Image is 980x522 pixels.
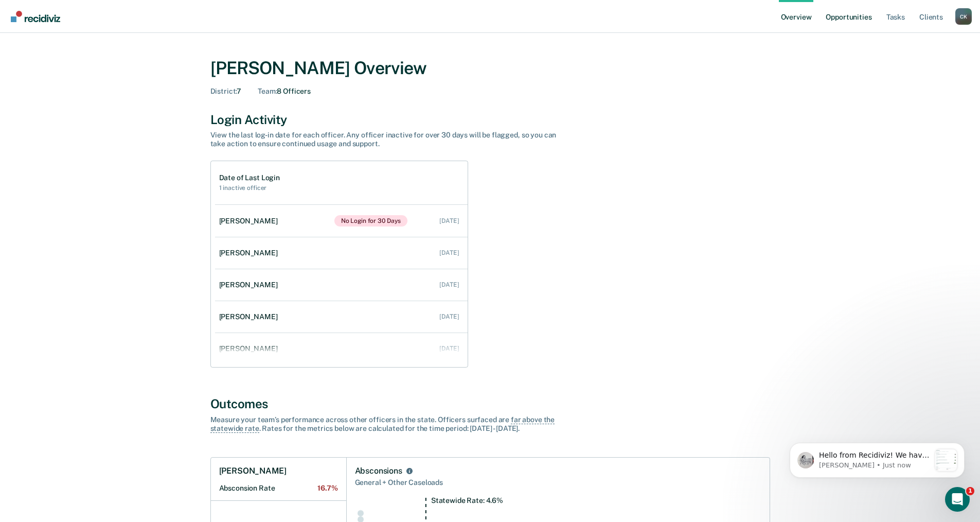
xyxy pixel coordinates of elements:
[258,87,311,96] div: 8 Officers
[210,131,571,148] div: View the last log-in date for each officer. Any officer inactive for over 30 days will be flagged...
[210,87,242,96] div: 7
[404,466,415,476] button: Absconsions
[219,484,338,493] h2: Absconsion Rate
[219,173,280,182] h1: Date of Last Login
[317,484,337,493] span: 16.7%
[215,302,468,332] a: [PERSON_NAME] [DATE]
[210,396,770,411] div: Outcomes
[11,11,60,22] img: Recidiviz
[219,249,282,257] div: [PERSON_NAME]
[955,8,972,25] div: C K
[966,487,974,495] span: 1
[355,466,402,476] div: Absconsions
[334,215,408,227] span: No Login for 30 Days
[211,458,346,501] a: [PERSON_NAME]Absconsion Rate16.7%
[439,345,459,352] div: [DATE]
[219,281,282,289] div: [PERSON_NAME]
[945,487,970,512] iframe: Intercom live chat
[215,238,468,268] a: [PERSON_NAME] [DATE]
[210,58,770,79] div: [PERSON_NAME] Overview
[258,87,277,95] span: Team :
[955,8,972,25] button: Profile dropdown button
[439,249,459,256] div: [DATE]
[215,270,468,300] a: [PERSON_NAME] [DATE]
[215,205,468,237] a: [PERSON_NAME]No Login for 30 Days [DATE]
[219,184,280,192] h2: 1 inactive officer
[219,312,282,321] div: [PERSON_NAME]
[219,344,282,353] div: [PERSON_NAME]
[219,466,287,476] h1: [PERSON_NAME]
[45,29,155,364] span: Hello from Recidiviz! We have some exciting news. Officers will now have their own Overview page ...
[439,217,459,224] div: [DATE]
[210,415,571,433] div: Measure your team’s performance across other officer s in the state. Officer s surfaced are . Rat...
[439,313,459,320] div: [DATE]
[210,112,770,127] div: Login Activity
[219,217,282,225] div: [PERSON_NAME]
[355,476,761,489] div: General + Other Caseloads
[210,87,237,95] span: District :
[210,415,555,433] span: far above the statewide rate
[45,39,156,48] p: Message from Kim, sent Just now
[215,334,468,363] a: [PERSON_NAME] [DATE]
[439,281,459,288] div: [DATE]
[774,422,980,494] iframe: Intercom notifications message
[431,496,503,504] tspan: Statewide Rate: 4.6%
